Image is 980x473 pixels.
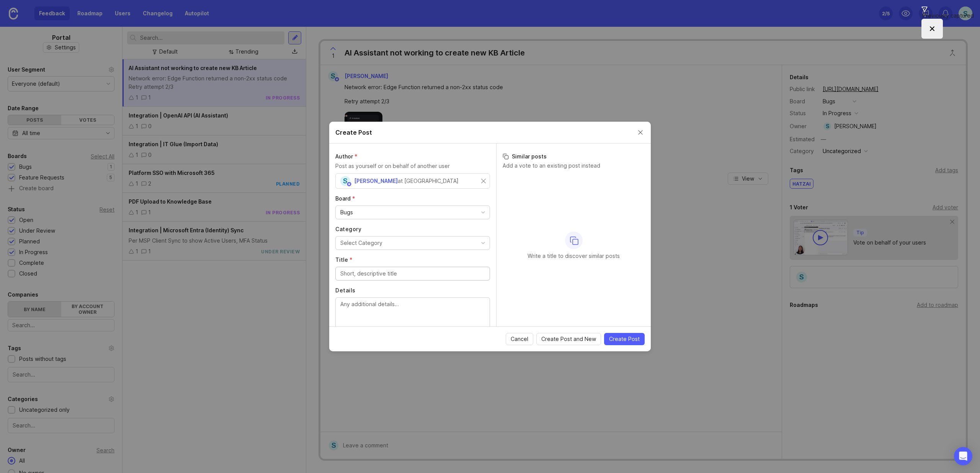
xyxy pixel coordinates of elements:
[354,178,398,184] span: [PERSON_NAME]
[506,333,533,345] button: Cancel
[536,333,601,345] button: Create Post and New
[636,128,645,137] button: Close create post modal
[503,153,645,160] h3: Similar posts
[335,256,353,263] span: Title (required)
[335,225,490,233] label: Category
[335,128,372,137] h2: Create Post
[398,177,459,185] div: at [GEOGRAPHIC_DATA]
[503,162,645,170] p: Add a vote to an existing post instead
[335,162,490,170] p: Post as yourself or on behalf of another user
[609,335,640,343] span: Create Post
[340,208,353,217] div: Bugs
[335,287,490,294] label: Details
[335,195,355,202] span: Board (required)
[340,269,485,278] input: Short, descriptive title
[346,181,352,187] img: member badge
[340,239,382,247] div: Select Category
[604,333,645,345] button: Create Post
[954,447,972,465] div: Open Intercom Messenger
[528,252,620,260] p: Write a title to discover similar posts
[511,335,528,343] span: Cancel
[541,335,596,343] span: Create Post and New
[340,176,350,186] div: S
[335,153,358,160] span: Author (required)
